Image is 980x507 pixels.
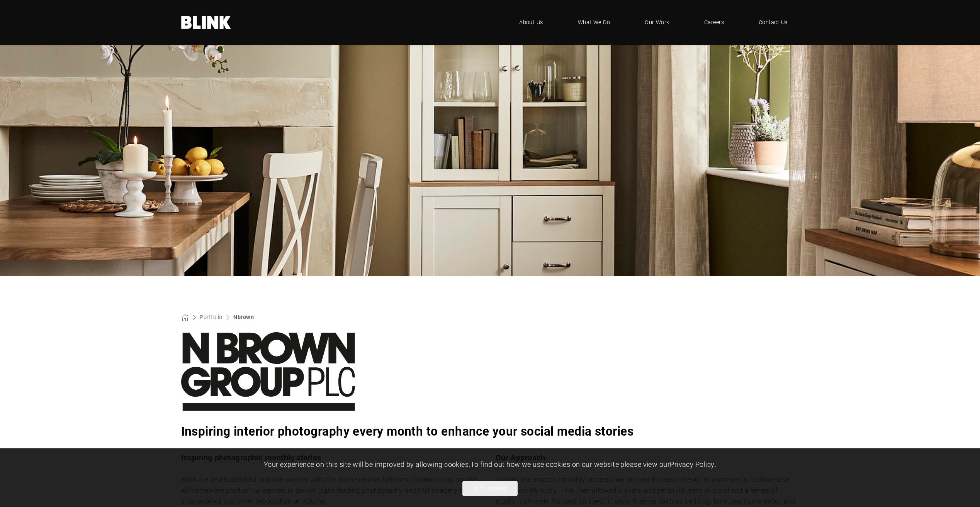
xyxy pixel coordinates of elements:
[645,18,669,27] span: Our Work
[578,18,610,27] span: What We Do
[233,313,254,321] a: Nbrown
[747,11,799,34] a: Contact Us
[759,18,788,27] span: Contact Us
[566,11,622,34] a: What We Do
[264,460,716,469] span: Your experience on this site will be improved by allowing cookies. To find out how we use cookies...
[181,16,231,29] a: Home
[633,11,681,34] a: Our Work
[200,313,222,321] a: Portfolio
[508,11,555,34] a: About Us
[670,460,714,469] a: Privacy Policy
[462,481,518,496] button: Allow cookies
[704,18,724,27] span: Careers
[519,18,543,27] span: About Us
[693,11,735,34] a: Careers
[181,422,799,441] h3: Inspiring interior photography every month to enhance your social media stories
